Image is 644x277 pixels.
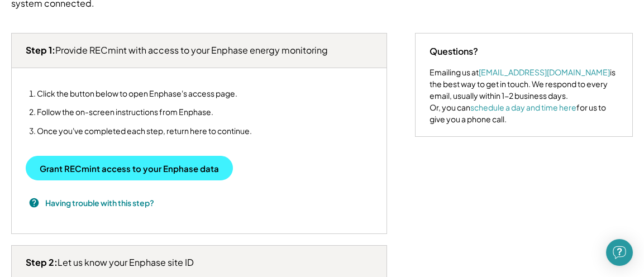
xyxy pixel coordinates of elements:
h3: Provide RECmint with access to your Enphase energy monitoring [26,45,328,56]
h3: Having trouble with this step? [45,197,154,209]
div: Questions? [430,45,478,58]
li: Follow the on-screen instructions from Enphase. [37,107,252,117]
strong: Step 1: [26,44,55,56]
a: schedule a day and time here [470,102,576,112]
a: [EMAIL_ADDRESS][DOMAIN_NAME] [479,67,610,77]
li: Click the button below to open Enphase's access page. [37,89,252,98]
div: Open Intercom Messenger [606,239,633,266]
button: Grant RECmint access to your Enphase data [26,156,233,180]
li: Once you've completed each step, return here to continue. [37,126,252,136]
strong: Step 2: [26,256,58,268]
div: Emailing us at is the best way to get in touch. We respond to every email, usually within 1-2 bus... [430,66,618,125]
h3: Let us know your Enphase site ID [26,257,194,269]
